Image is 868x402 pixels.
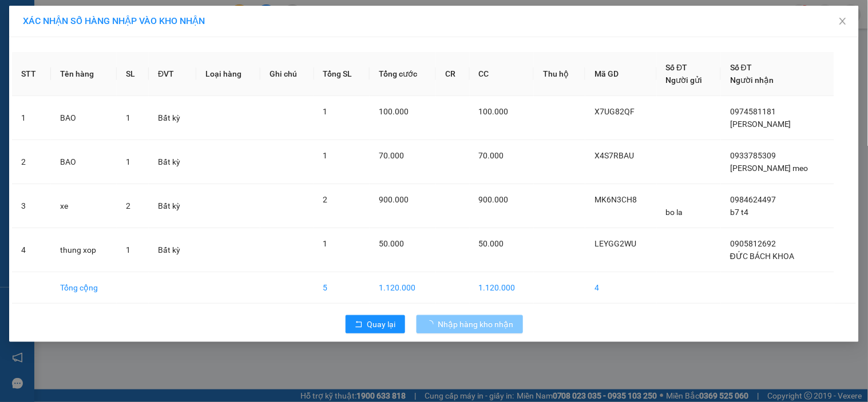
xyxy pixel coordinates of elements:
span: rollback [355,320,363,329]
td: 5 [314,272,370,304]
button: Nhập hàng kho nhận [417,315,523,333]
span: X7UG82QF [594,107,635,116]
span: X4S7RBAU [594,151,634,160]
span: 1 [323,151,328,160]
th: Loại hàng [196,52,260,96]
span: b7 t4 [730,208,748,217]
span: [DATE] 12:57 [102,31,144,39]
td: 1.120.000 [370,272,436,304]
span: XÁC NHẬN SỐ HÀNG NHẬP VÀO KHO NHẬN [23,15,205,26]
span: Quay lại [367,318,396,331]
span: 900.000 [479,195,509,204]
span: close [838,17,847,26]
span: Nhập hàng kho nhận [438,318,514,331]
td: BAO [51,140,117,184]
span: 2 [126,201,130,210]
span: 1 [126,245,130,254]
th: SL [117,52,149,96]
span: 1 [323,239,328,248]
th: Thu hộ [534,52,585,96]
span: bo la [666,208,683,217]
span: 100.000 [379,107,409,116]
span: Số ĐT [730,63,752,72]
span: 900.000 [379,195,409,204]
span: [PERSON_NAME] meo [730,164,808,173]
span: Số ĐT [666,63,688,72]
button: Close [827,6,859,38]
td: 1 [12,96,51,140]
th: Tổng SL [314,52,370,96]
b: Cô Hai [29,8,77,25]
span: loading [426,320,438,328]
span: Người gửi [666,75,703,85]
span: 1 [126,113,130,122]
td: 4 [585,272,656,304]
td: 1.120.000 [470,272,534,304]
span: 1 [126,157,130,166]
td: Bất kỳ [149,140,196,184]
th: CR [436,52,470,96]
span: 0974581181 [730,107,776,116]
span: 50.000 [379,239,404,248]
span: 1 [323,107,328,116]
td: 3 [12,184,51,228]
span: ĐỨC BÁCH KHOA [730,252,794,261]
th: Mã GD [585,52,656,96]
td: 4 [12,228,51,272]
span: 100.000 [479,107,509,116]
th: CC [470,52,534,96]
span: [PERSON_NAME] [730,120,791,129]
td: Bất kỳ [149,96,196,140]
td: thung xop [51,228,117,272]
span: 1XE SỐ [102,79,159,99]
th: Tên hàng [51,52,117,96]
span: 70.000 [379,151,404,160]
span: 0905812692 [730,239,776,248]
td: Bất kỳ [149,228,196,272]
td: xe [51,184,117,228]
span: LEYGG2WU [594,239,636,248]
span: 2 [323,195,328,204]
span: MK6N3CH8 [594,195,637,204]
span: 0984624497 [730,195,776,204]
span: 50.000 [479,239,504,248]
th: Ghi chú [260,52,314,96]
td: BAO [51,96,117,140]
th: Tổng cước [370,52,436,96]
td: Bất kỳ [149,184,196,228]
h2: B3PIYFA1 [5,35,62,53]
td: 2 [12,140,51,184]
span: AyunPa [102,62,143,76]
span: 0933785309 [730,151,776,160]
td: Tổng cộng [51,272,117,304]
span: Gửi: 96HV 0343812658 [102,43,229,57]
span: 70.000 [479,151,504,160]
th: STT [12,52,51,96]
button: rollbackQuay lại [346,315,405,333]
th: ĐVT [149,52,196,96]
span: Người nhận [730,75,774,85]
